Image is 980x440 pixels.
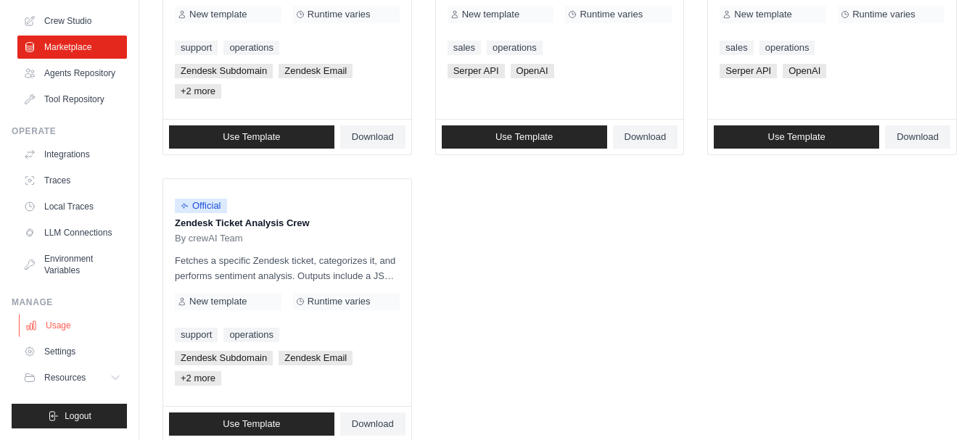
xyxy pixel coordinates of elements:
a: Download [340,125,405,149]
a: Integrations [17,143,127,166]
a: Use Template [714,125,879,149]
a: Tool Repository [17,88,127,111]
p: Fetches a specific Zendesk ticket, categorizes it, and performs sentiment analysis. Outputs inclu... [175,253,400,283]
a: support [175,328,218,342]
a: Traces [17,169,127,192]
span: New template [189,9,247,20]
a: sales [448,41,481,55]
span: Zendesk Email [279,351,353,365]
a: Local Traces [17,195,127,218]
a: Settings [17,340,127,363]
a: Use Template [169,125,334,149]
a: operations [487,41,543,55]
div: Operate [12,125,127,137]
span: Use Template [223,418,280,430]
span: Download [897,131,939,143]
span: OpenAI [783,64,826,78]
a: LLM Connections [17,221,127,244]
a: support [175,41,218,55]
a: Usage [19,314,128,337]
a: Environment Variables [17,247,127,282]
span: Use Template [495,131,553,143]
span: +2 more [175,84,221,99]
span: By crewAI Team [175,233,243,244]
a: Agents Repository [17,62,127,85]
a: sales [720,41,753,55]
span: Zendesk Email [279,64,353,78]
a: Use Template [169,412,334,436]
span: Runtime varies [580,9,643,20]
span: Resources [44,372,86,383]
span: Zendesk Subdomain [175,351,273,365]
span: Zendesk Subdomain [175,64,273,78]
button: Logout [12,404,127,428]
span: Download [352,131,394,143]
a: Crew Studio [17,9,127,33]
a: Use Template [442,125,607,149]
a: Marketplace [17,36,127,59]
span: Runtime varies [852,9,915,20]
span: Official [175,199,227,213]
a: operations [223,41,279,55]
span: Runtime varies [308,9,371,20]
div: Manage [12,296,127,308]
span: +2 more [175,371,221,386]
span: OpenAI [511,64,554,78]
a: Download [340,412,405,436]
span: Serper API [448,64,505,78]
span: New template [189,296,247,307]
a: operations [759,41,815,55]
span: New template [734,9,791,20]
span: Logout [65,410,91,422]
span: New template [462,9,519,20]
a: Download [613,125,678,149]
span: Download [352,418,394,430]
span: Serper API [720,64,777,78]
span: Download [625,131,667,143]
a: operations [223,328,279,342]
a: Download [885,125,950,149]
span: Use Template [223,131,280,143]
span: Use Template [768,131,825,143]
span: Runtime varies [308,296,371,307]
p: Zendesk Ticket Analysis Crew [175,216,400,231]
button: Resources [17,366,127,389]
